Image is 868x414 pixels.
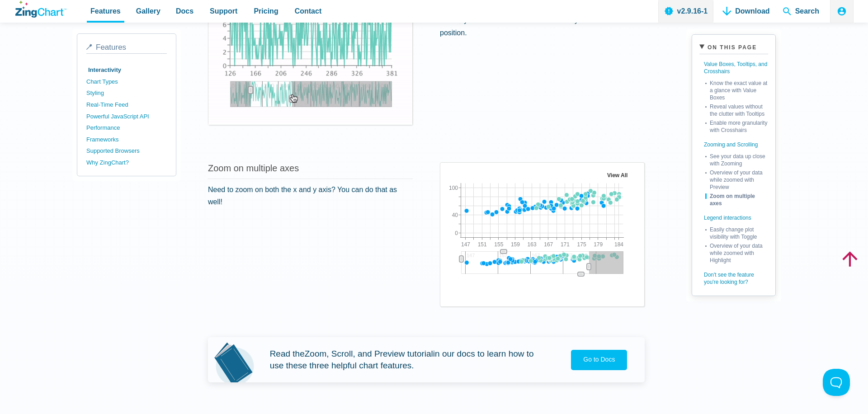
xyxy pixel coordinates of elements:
[705,167,768,191] a: Overview of your data while zoomed with Preview
[571,350,627,370] a: Go to Docs
[86,64,167,76] a: Interactivity
[705,240,768,264] a: Overview of your data while zoomed with Highlight
[305,349,433,358] span: Zoom, Scroll, and Preview tutorial
[823,369,850,396] iframe: Toggle Customer Support
[705,151,768,167] a: See your data up close with Zooming
[705,101,768,118] a: Reveal values without the clutter with Tooltips
[208,163,299,173] a: Zoom on multiple axes
[254,5,278,17] span: Pricing
[583,356,615,363] span: Go to Docs
[86,99,167,111] a: Real-Time Feed
[86,145,167,157] a: Supported Browsers
[705,191,768,207] a: Zoom on multiple axes
[86,111,167,122] a: Powerful JavaScript API
[96,43,126,52] span: Features
[214,337,254,382] img: book
[270,348,549,372] p: Read the in our docs to learn how to use these three helpful chart features.
[90,5,121,17] span: Features
[176,5,193,17] span: Docs
[136,5,160,17] span: Gallery
[210,5,237,17] span: Support
[699,134,768,151] a: Zooming and Scrolling
[86,43,167,54] a: Features
[699,207,768,224] a: Legend interactions
[86,157,167,169] a: Why ZingChart?
[15,1,66,18] a: ZingChart Logo. Click to return to the homepage
[86,122,167,134] a: Performance
[86,76,167,88] a: Chart Types
[86,134,167,146] a: Frameworks
[705,224,768,240] a: Easily change plot visibility with Toggle
[705,78,768,101] a: Know the exact value at a glance with Value Boxes
[699,264,768,288] a: Don't see the feature you're looking for?
[208,183,413,208] p: Need to zoom on both the x and y axis? You can do that as well!
[705,118,768,134] a: Enable more granularity with Crosshairs
[86,87,167,99] a: Styling
[699,58,768,78] a: Value Boxes, Tooltips, and Crosshairs
[295,5,322,17] span: Contact
[699,42,768,54] summary: On This Page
